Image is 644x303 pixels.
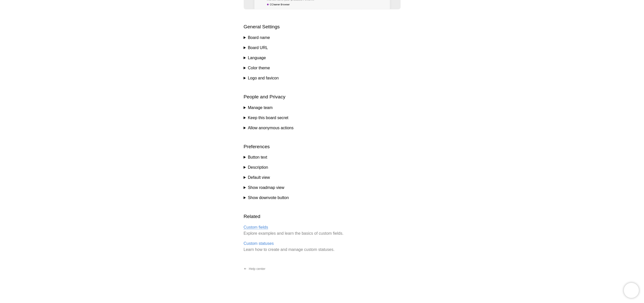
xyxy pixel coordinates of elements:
summary: Show roadmap view [244,185,401,191]
h2: General Settings [244,23,401,31]
summary: Color theme [244,65,401,71]
iframe: Chatra live chat [624,283,639,298]
p: Explore examples and learn the basics of custom fields. [244,224,401,236]
summary: Board name [244,35,401,41]
summary: Board URL [244,45,401,51]
a: Help center [240,265,269,273]
summary: Logo and favicon [244,75,401,81]
summary: Default view [244,175,401,181]
h2: Preferences [244,143,401,150]
summary: Show downvote button [244,195,401,201]
summary: Button text [244,154,401,160]
summary: Language [244,55,401,61]
summary: Keep this board secret [244,115,401,121]
p: Learn how to create and manage custom statuses. [244,241,401,253]
summary: Manage team [244,105,401,111]
summary: Description [244,164,401,170]
a: Custom statuses [244,241,274,246]
h2: Related [244,213,401,220]
h2: People and Privacy [244,93,401,101]
summary: Allow anonymous actions [244,125,401,131]
a: Custom fields [244,225,268,230]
